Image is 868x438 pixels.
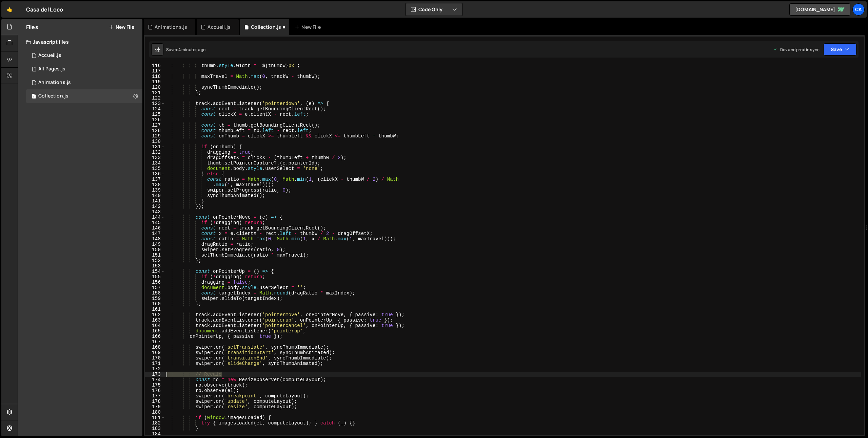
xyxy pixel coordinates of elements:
[145,274,165,280] div: 155
[145,220,165,225] div: 145
[145,317,165,323] div: 163
[145,198,165,204] div: 141
[145,209,165,215] div: 143
[145,312,165,317] div: 162
[145,269,165,274] div: 154
[145,263,165,269] div: 153
[145,334,165,339] div: 166
[145,74,165,79] div: 118
[26,23,38,31] h2: Files
[145,393,165,399] div: 177
[145,382,165,388] div: 175
[145,328,165,334] div: 165
[208,24,231,30] div: Accueil.js
[145,410,165,415] div: 180
[145,160,165,166] div: 134
[295,24,323,30] div: New File
[145,415,165,420] div: 181
[145,166,165,171] div: 135
[145,247,165,253] div: 150
[145,63,165,68] div: 116
[145,79,165,85] div: 119
[145,144,165,150] div: 131
[38,66,65,72] div: All Pages.js
[145,372,165,377] div: 173
[145,150,165,155] div: 132
[145,323,165,328] div: 164
[145,128,165,133] div: 128
[26,76,142,89] div: 16791/46000.js
[145,171,165,177] div: 136
[145,242,165,247] div: 149
[145,117,165,123] div: 126
[18,35,142,49] div: Javascript files
[852,3,865,16] a: Ca
[26,49,142,62] div: 16791/45941.js
[145,225,165,231] div: 146
[32,94,36,100] span: 1
[145,377,165,382] div: 174
[166,47,205,52] div: Saved
[824,43,856,56] button: Save
[38,52,61,59] div: Accueil.js
[145,112,165,117] div: 125
[145,90,165,95] div: 121
[145,290,165,296] div: 158
[145,339,165,345] div: 167
[155,24,187,30] div: Animations.js
[109,24,134,30] button: New File
[145,404,165,410] div: 179
[145,106,165,112] div: 124
[145,188,165,193] div: 139
[406,3,462,16] button: Code Only
[178,47,205,52] div: 4 minutes ago
[145,258,165,263] div: 152
[145,285,165,290] div: 157
[145,431,165,437] div: 184
[789,3,850,16] a: [DOMAIN_NAME]
[145,366,165,372] div: 172
[145,204,165,209] div: 142
[145,399,165,404] div: 178
[26,5,63,14] div: Casa del Loco
[145,307,165,312] div: 161
[145,95,165,101] div: 122
[145,253,165,258] div: 151
[145,155,165,160] div: 133
[145,123,165,128] div: 127
[145,182,165,188] div: 138
[145,420,165,426] div: 182
[1,1,18,18] a: 🤙
[145,193,165,198] div: 140
[145,388,165,393] div: 176
[145,139,165,144] div: 130
[38,80,71,86] div: Animations.js
[145,231,165,236] div: 147
[145,133,165,139] div: 129
[145,296,165,301] div: 159
[145,301,165,307] div: 160
[145,68,165,74] div: 117
[26,62,142,76] div: 16791/45882.js
[773,47,820,52] div: Dev and prod in sync
[145,350,165,355] div: 169
[145,215,165,220] div: 144
[26,89,142,103] div: 16791/46116.js
[145,280,165,285] div: 156
[145,355,165,361] div: 170
[145,345,165,350] div: 168
[145,426,165,431] div: 183
[145,361,165,366] div: 171
[145,236,165,242] div: 148
[145,177,165,182] div: 137
[38,93,68,99] div: Collection.js
[145,101,165,106] div: 123
[145,85,165,90] div: 120
[251,24,281,30] div: Collection.js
